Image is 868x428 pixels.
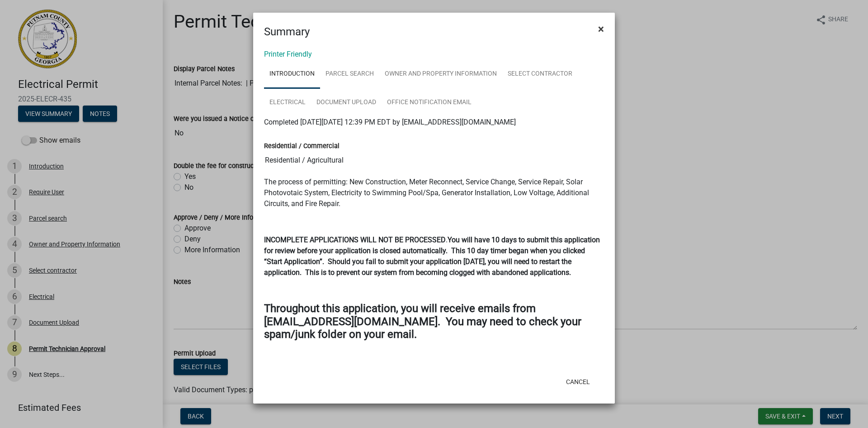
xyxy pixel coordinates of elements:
span: × [598,23,604,35]
strong: INCOMPLETE APPLICATIONS WILL NOT BE PROCESSED [264,236,446,244]
button: Close [591,16,611,42]
a: Introduction [264,60,320,89]
a: Printer Friendly [264,50,312,58]
h4: Summary [264,24,310,40]
a: Select contractor [502,60,578,89]
label: Residential / Commercial [264,143,340,149]
a: Office Notification Email [382,88,477,117]
a: Owner and Property Information [379,60,502,89]
p: The process of permitting: New Construction, Meter Reconnect, Service Change, Service Repair, Sol... [264,177,604,209]
p: . [264,235,604,278]
a: Parcel search [320,60,379,89]
a: Document Upload [311,88,382,117]
span: Completed [DATE][DATE] 12:39 PM EDT by [EMAIL_ADDRESS][DOMAIN_NAME] [264,118,516,126]
button: Cancel [559,374,597,390]
a: Electrical [264,88,311,117]
strong: Throughout this application, you will receive emails from [EMAIL_ADDRESS][DOMAIN_NAME]. You may n... [264,302,581,341]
